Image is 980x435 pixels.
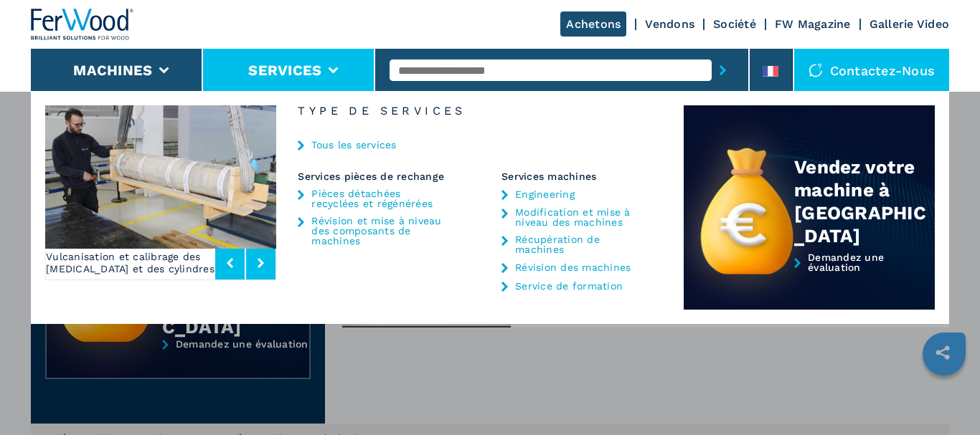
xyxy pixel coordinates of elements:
img: image [276,105,507,249]
button: Services [248,62,321,79]
img: Contactez-nous [809,63,823,77]
p: Vulcanisation et calibrage des [MEDICAL_DATA] et des cylindres [46,247,215,279]
a: Révision des machines [515,262,631,272]
a: Récupération de machines [515,234,649,254]
button: submit-button [712,54,734,87]
div: Services machines [501,171,684,183]
a: Pièces détachées recyclées et régénérées [311,188,446,209]
h6: Type de services [276,105,684,122]
div: Contactez-nous [794,49,950,92]
a: Tous les services [311,140,396,150]
div: Vendez votre machine à [GEOGRAPHIC_DATA] [794,156,935,247]
a: Engineering [515,189,575,199]
a: Gallerie Video [870,17,950,31]
div: Services pièces de rechange [298,171,480,183]
a: Vendons [645,17,694,31]
a: FW Magazine [775,17,851,31]
img: Ferwood [31,9,134,40]
button: Machines [73,62,152,79]
a: Modification et mise à niveau des machines [515,207,649,227]
a: Révision et mise à niveau des composants de machines [311,216,446,246]
a: Société [713,17,756,31]
img: image [45,105,276,249]
a: Service de formation [515,281,623,291]
a: Demandez une évaluation [684,252,935,310]
a: Achetons [560,11,626,37]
